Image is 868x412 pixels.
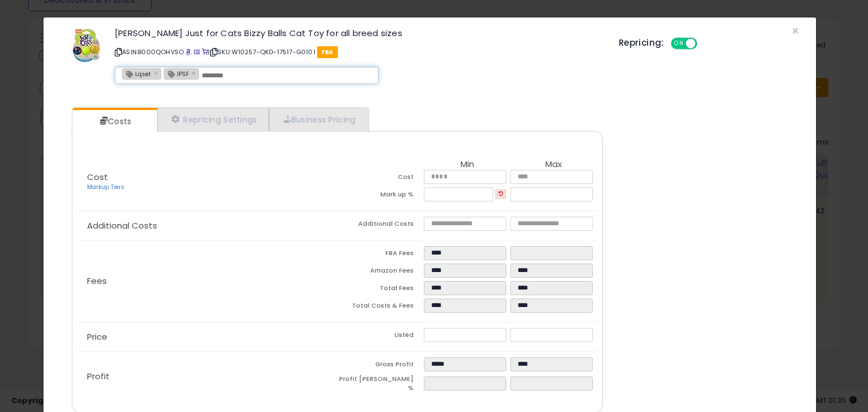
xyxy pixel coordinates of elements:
[78,221,337,230] p: Additional Costs
[792,23,799,39] span: ×
[78,173,337,192] p: Cost
[337,375,424,396] td: Profit [PERSON_NAME] %
[337,299,424,316] td: Total Costs & Fees
[78,332,337,341] p: Price
[337,217,424,234] td: Additional Costs
[154,68,160,78] a: ×
[695,39,713,49] span: OFF
[269,108,367,131] a: Business Pricing
[202,47,208,56] a: Your listing only
[337,170,424,187] td: Cost
[87,183,124,191] a: Markup Tiers
[194,47,200,56] a: All offer listings
[78,372,337,381] p: Profit
[337,357,424,375] td: Gross Profit
[337,246,424,264] td: FBA Fees
[337,281,424,299] td: Total Fees
[69,29,103,63] img: 5182mby3vhL._SL60_.jpg
[185,47,192,56] a: BuyBox page
[337,264,424,281] td: Amazon Fees
[78,277,337,286] p: Fees
[157,108,269,131] a: Repricing Settings
[672,39,686,49] span: ON
[72,110,156,133] a: Costs
[337,187,424,205] td: Mark up %
[192,68,198,78] a: ×
[337,328,424,345] td: Listed
[619,38,664,47] h5: Repricing:
[424,160,510,170] th: Min
[510,160,597,170] th: Max
[317,46,338,58] span: FBA
[123,69,151,78] span: Lqset
[115,29,602,37] h3: [PERSON_NAME] Just for Cats Bizzy Balls Cat Toy for all breed sizes
[164,69,189,78] span: IPSF
[115,43,602,61] p: ASIN: B000QOHVSO | SKU: W10257-QKD-17517-G0101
